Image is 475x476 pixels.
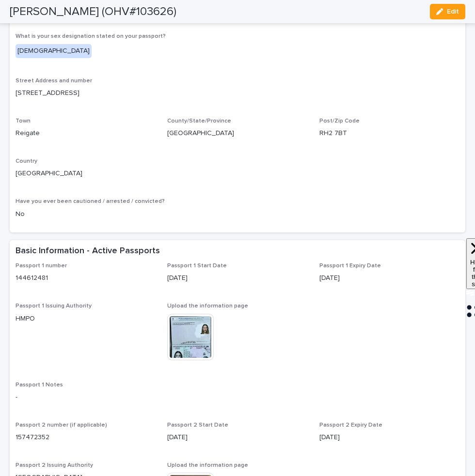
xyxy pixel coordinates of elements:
p: 157472352 [16,432,156,443]
p: HMPO [16,314,156,324]
button: Edit [430,4,465,19]
span: Post/Zip Code [319,118,360,124]
p: [DATE] [167,432,307,443]
p: RH2 7BT [319,128,459,138]
p: No [16,209,459,219]
h2: Basic Information - Active Passports [16,246,160,257]
span: Have you ever been cautioned / arrested / convicted? [16,199,165,204]
span: Passport 1 number [16,263,67,269]
p: [GEOGRAPHIC_DATA] [16,169,156,179]
span: Passport 2 Start Date [167,422,228,428]
p: [STREET_ADDRESS] [16,88,459,98]
p: [DATE] [167,273,307,283]
span: County/State/Province [167,118,231,124]
span: Edit [447,8,459,15]
h2: [PERSON_NAME] (OHV#103626) [10,5,176,19]
p: Reigate [16,128,156,138]
span: Street Address and number [16,78,92,84]
span: Passport 1 Issuing Authority [16,303,92,309]
span: Passport 2 Expiry Date [319,422,382,428]
span: Passport 1 Expiry Date [319,263,381,269]
span: Passport 1 Notes [16,382,63,388]
span: What is your sex designation stated on your passport? [16,33,166,39]
p: - [16,392,459,402]
span: Country [16,158,37,164]
span: Town [16,118,31,124]
p: [GEOGRAPHIC_DATA] [167,128,307,138]
span: Upload the information page [167,303,248,309]
p: [DATE] [319,432,459,443]
p: 144612481 [16,273,156,283]
p: [DATE] [319,273,459,283]
span: Upload the information page [167,462,248,468]
span: Passport 2 number (if applicable) [16,422,107,428]
span: Passport 2 Issuing Authority [16,462,93,468]
div: [DEMOGRAPHIC_DATA] [16,44,92,58]
span: Passport 1 Start Date [167,263,227,269]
